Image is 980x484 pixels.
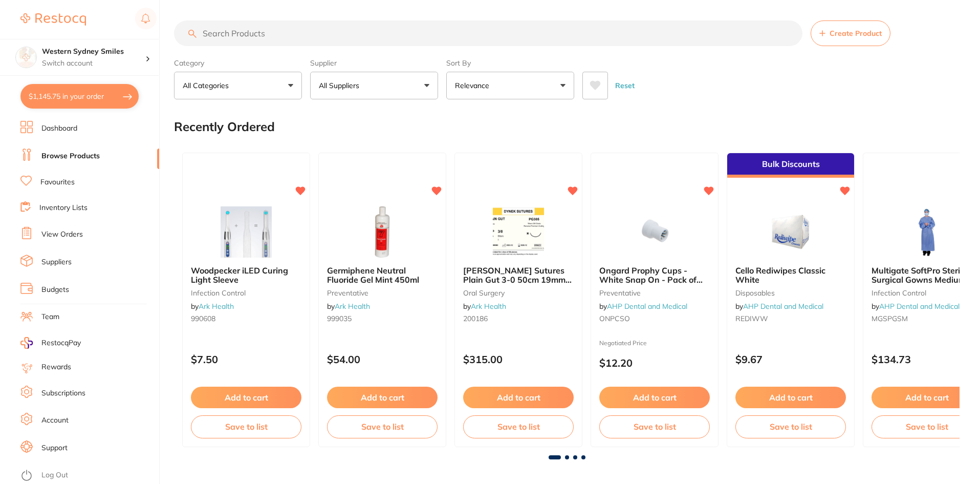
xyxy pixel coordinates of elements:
a: View Orders [41,229,83,240]
p: Switch account [42,58,145,69]
p: Relevance [455,80,493,91]
small: disposables [735,289,846,297]
a: Support [41,443,68,453]
img: Woodpecker iLED Curing Light Sleeve [213,206,279,258]
img: Western Sydney Smiles [16,47,36,68]
a: AHP Dental and Medical [743,302,823,311]
button: Add to cart [327,387,438,408]
p: All Suppliers [319,80,363,91]
a: Restocq Logo [20,8,86,31]
b: Germiphene Neutral Fluoride Gel Mint 450ml [327,266,438,285]
button: Save to list [599,415,710,438]
img: Multigate SoftPro Sterile Surgical Gowns Medium - Carton of 20 [894,206,960,258]
a: Ark Health [199,302,234,311]
p: $315.00 [463,353,574,365]
small: 200186 [463,314,574,323]
input: Search Products [174,20,802,46]
b: Ongard Prophy Cups - White Snap On - Pack of 144 [599,266,710,285]
a: Account [41,415,69,426]
span: by [735,302,823,311]
small: infection control [191,289,301,297]
button: All Suppliers [310,72,438,99]
button: Relevance [446,72,574,99]
b: Cello Rediwipes Classic White [735,266,846,285]
small: 999035 [327,314,438,323]
a: Ark Health [335,302,370,311]
a: Browse Products [41,151,100,161]
small: oral surgery [463,289,574,297]
button: Save to list [735,415,846,438]
button: Reset [612,72,638,99]
small: preventative [327,289,438,297]
button: Log Out [20,468,156,484]
span: by [599,302,687,311]
p: $54.00 [327,353,438,365]
img: RestocqPay [20,337,33,349]
a: Budgets [41,285,69,295]
span: by [327,302,370,311]
a: Subscriptions [41,388,85,398]
button: Save to list [191,415,301,438]
button: Save to list [327,415,438,438]
small: REDIWW [735,314,846,323]
a: Log Out [41,470,68,480]
h4: Western Sydney Smiles [42,47,145,57]
img: Germiphene Neutral Fluoride Gel Mint 450ml [349,206,416,258]
button: $1,145.75 in your order [20,84,139,109]
span: Create Product [830,29,882,37]
a: Team [41,312,59,322]
span: by [463,302,506,311]
small: Negotiated Price [599,340,710,347]
a: AHP Dental and Medical [879,302,960,311]
button: Add to cart [735,387,846,408]
small: preventative [599,289,710,297]
p: $7.50 [191,353,301,365]
h2: Recently Ordered [174,120,275,134]
div: Bulk Discounts [727,153,854,178]
p: All Categories [183,80,233,91]
img: Dynek Sutures Plain Gut 3-0 50cm 19mm 3/8 Circle R/C-P (PG305) - BX36 [485,206,552,258]
a: Ark Health [471,302,506,311]
img: Restocq Logo [20,13,86,26]
small: 990608 [191,314,301,323]
span: by [191,302,234,311]
p: $9.67 [735,353,846,365]
button: Add to cart [463,387,574,408]
b: Woodpecker iLED Curing Light Sleeve [191,266,301,285]
span: by [872,302,960,311]
label: Category [174,58,302,68]
img: Ongard Prophy Cups - White Snap On - Pack of 144 [621,206,688,258]
button: Create Product [811,20,890,46]
a: Inventory Lists [39,203,88,213]
button: Add to cart [191,387,301,408]
label: Supplier [310,58,438,68]
a: Dashboard [41,123,77,134]
a: RestocqPay [20,337,81,349]
button: Save to list [463,415,574,438]
button: All Categories [174,72,302,99]
small: ONPCSO [599,314,710,323]
img: Cello Rediwipes Classic White [757,206,824,258]
a: Rewards [41,362,71,372]
b: Dynek Sutures Plain Gut 3-0 50cm 19mm 3/8 Circle R/C-P (PG305) - BX36 [463,266,574,285]
p: $12.20 [599,357,710,369]
a: Favourites [40,177,75,187]
label: Sort By [446,58,574,68]
button: Add to cart [599,387,710,408]
a: Suppliers [41,257,72,267]
a: AHP Dental and Medical [607,302,687,311]
span: RestocqPay [41,338,81,348]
